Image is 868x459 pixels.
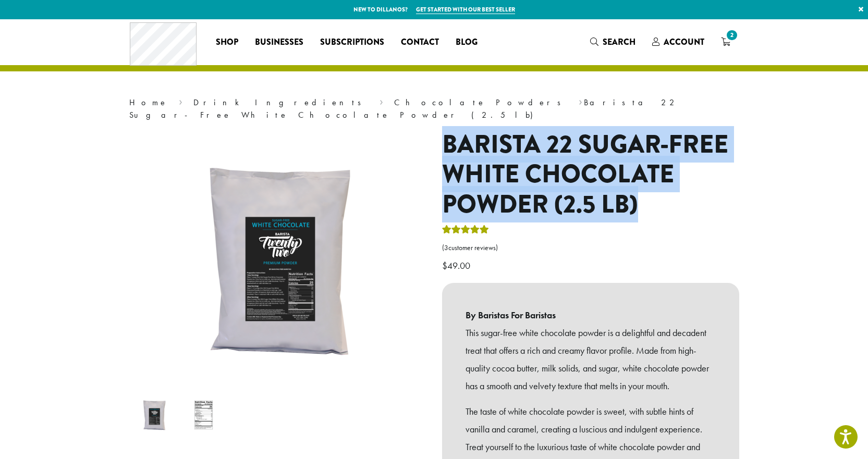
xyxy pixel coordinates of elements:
[442,259,447,271] span: $
[179,93,182,109] span: ›
[380,93,383,109] span: ›
[416,5,515,14] a: Get started with our best seller
[255,36,303,49] span: Businesses
[603,36,635,48] span: Search
[207,34,247,51] a: Shop
[183,394,224,436] img: Barista 22 Sugar-Free White Chocolate Powder (2.5 lb) - Image 2
[442,224,489,239] div: Rated 5.00 out of 5
[129,96,739,121] nav: Breadcrumb
[442,243,739,253] a: (3customer reviews)
[401,36,439,49] span: Contact
[456,36,478,49] span: Blog
[442,259,473,271] bdi: 49.00
[442,130,739,220] h1: Barista 22 Sugar-Free White Chocolate Powder (2.5 lb)
[579,93,582,109] span: ›
[466,324,716,394] p: This sugar-free white chocolate powder is a delightful and decadent treat that offers a rich and ...
[394,97,568,108] a: Chocolate Powders
[320,36,384,49] span: Subscriptions
[582,33,644,51] a: Search
[193,97,368,108] a: Drink Ingredients
[133,394,175,436] img: Barista 22 Sugar Free White Chocolate Powder
[466,306,716,324] b: By Baristas For Baristas
[664,36,704,48] span: Account
[216,36,238,49] span: Shop
[725,28,739,42] span: 2
[129,97,168,108] a: Home
[444,243,448,252] span: 3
